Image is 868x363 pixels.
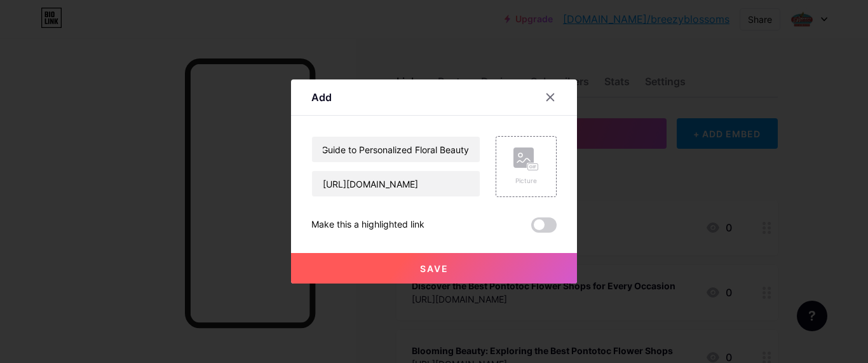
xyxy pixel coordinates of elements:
[291,253,577,284] button: Save
[311,90,332,105] div: Add
[513,176,539,186] div: Picture
[312,137,480,162] input: Title
[420,263,449,274] span: Save
[311,217,424,233] div: Make this a highlighted link
[312,171,480,196] input: URL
